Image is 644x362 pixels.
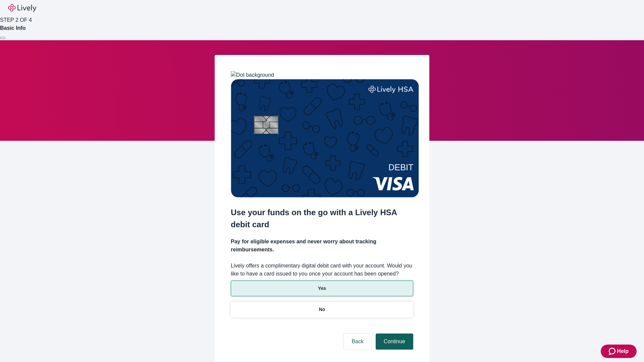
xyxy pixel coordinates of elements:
[617,347,629,355] span: Help
[231,206,413,231] h2: Use your funds on the go with a Lively HSA debit card
[319,306,325,313] p: No
[318,285,326,292] p: Yes
[376,334,413,350] button: Continue
[231,79,419,197] img: Debit card
[609,347,617,355] svg: Zendesk support icon
[343,334,372,350] button: Back
[8,4,36,12] img: Lively
[601,345,637,358] button: Zendesk support iconHelp
[231,238,413,254] h4: Pay for eligible expenses and never worry about tracking reimbursements.
[231,302,413,317] button: No
[231,262,413,278] label: Lively offers a complimentary digital debit card with your account. Would you like to have a card...
[231,71,274,79] img: Dot background
[231,281,413,296] button: Yes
